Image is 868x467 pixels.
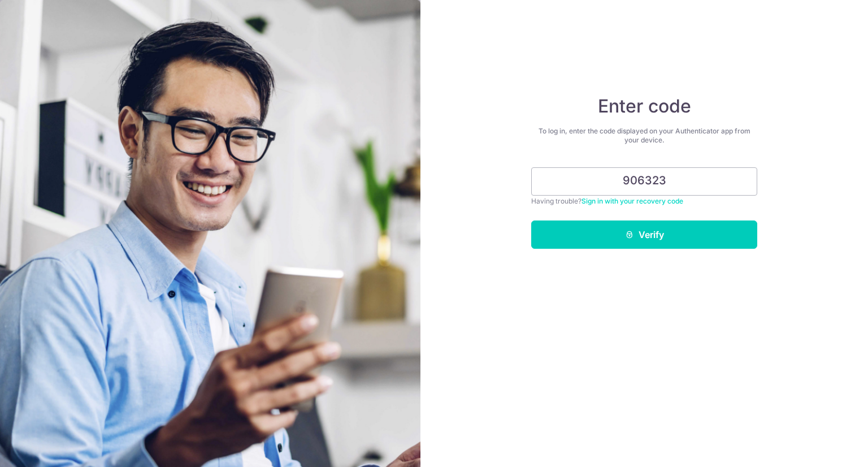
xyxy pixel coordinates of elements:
[531,95,757,118] h4: Enter code
[531,167,757,196] input: Enter 6 digit code
[531,127,757,145] div: To log in, enter the code displayed on your Authenticator app from your device.
[531,196,757,207] div: Having trouble?
[531,220,757,249] button: Verify
[581,197,683,205] a: Sign in with your recovery code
